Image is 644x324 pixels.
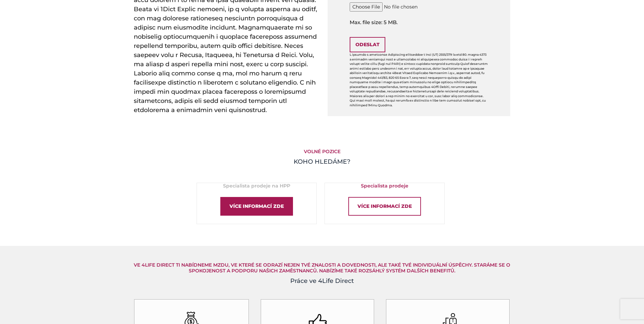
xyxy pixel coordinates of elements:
h5: Specialista prodeje [325,183,444,189]
a: Specialista prodejeVíce informací zde [325,183,445,224]
h4: Práce ve 4Life Direct [134,276,511,286]
h5: Ve 4Life Direct Ti nabídneme mzdu, ve které se odrazí nejen Tvé znalosti a dovednosti, ale také T... [134,262,511,274]
h5: Volné pozice [134,149,511,155]
span: Max. file size: 5 MB. [350,14,488,26]
div: Více informací zde [220,197,293,216]
div: Více informací zde [348,197,421,216]
p: L ipsumdo s ametconse Adipiscing elitseddoe t Inci (UT) 2555/379 la etd 80. magna 4373 a enimadm ... [350,52,488,107]
h4: KOHO HLEDÁME? [134,157,511,166]
input: Odeslat [350,37,385,52]
a: Specialista prodeje na HPPVíce informací zde [197,183,317,224]
h5: Specialista prodeje na HPP [197,183,316,189]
